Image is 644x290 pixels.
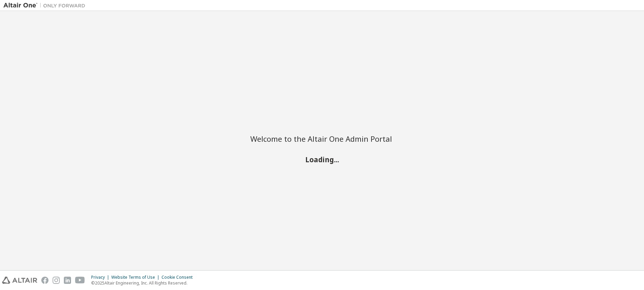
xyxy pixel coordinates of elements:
img: facebook.svg [41,277,48,284]
p: © 2025 Altair Engineering, Inc. All Rights Reserved. [91,280,197,286]
img: altair_logo.svg [2,277,37,284]
img: youtube.svg [75,277,85,284]
img: linkedin.svg [64,277,71,284]
h2: Welcome to the Altair One Admin Portal [250,134,394,143]
div: Privacy [91,275,111,280]
img: instagram.svg [53,277,60,284]
img: Altair One [3,2,89,9]
div: Cookie Consent [162,275,197,280]
div: Website Terms of Use [111,275,162,280]
h2: Loading... [250,155,394,164]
